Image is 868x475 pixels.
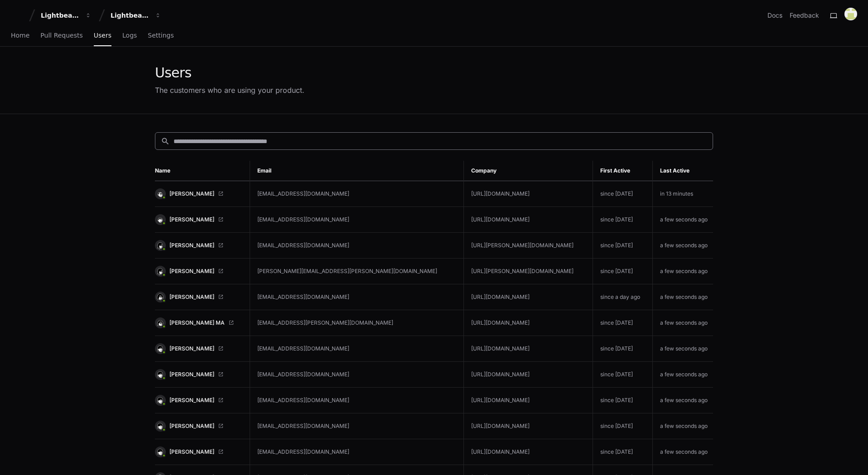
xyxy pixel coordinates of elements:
[652,310,713,336] td: a few seconds ago
[464,310,593,336] td: [URL][DOMAIN_NAME]
[155,161,250,181] th: Name
[37,7,95,24] button: Lightbeam Health
[156,447,164,456] img: 1.svg
[652,413,713,439] td: a few seconds ago
[593,310,653,336] td: since [DATE]
[464,161,593,181] th: Company
[155,317,242,328] a: [PERSON_NAME] MA
[40,25,82,46] a: Pull Requests
[148,33,174,38] span: Settings
[155,266,242,277] a: [PERSON_NAME]
[169,371,214,378] span: [PERSON_NAME]
[250,284,464,310] td: [EMAIL_ADDRESS][DOMAIN_NAME]
[464,233,593,259] td: [URL][PERSON_NAME][DOMAIN_NAME]
[155,343,242,354] a: [PERSON_NAME]
[122,33,137,38] span: Logs
[156,396,164,404] img: 1.svg
[169,190,214,197] span: [PERSON_NAME]
[155,421,242,432] a: [PERSON_NAME]
[464,207,593,233] td: [URL][DOMAIN_NAME]
[652,181,713,207] td: in 13 minutes
[169,422,214,430] span: [PERSON_NAME]
[250,388,464,413] td: [EMAIL_ADDRESS][DOMAIN_NAME]
[169,319,225,326] span: [PERSON_NAME] MA
[652,233,713,259] td: a few seconds ago
[593,439,653,465] td: since [DATE]
[652,207,713,233] td: a few seconds ago
[169,345,214,352] span: [PERSON_NAME]
[156,422,164,430] img: 1.svg
[155,214,242,225] a: [PERSON_NAME]
[41,11,80,20] div: Lightbeam Health
[464,259,593,284] td: [URL][PERSON_NAME][DOMAIN_NAME]
[652,388,713,413] td: a few seconds ago
[155,369,242,380] a: [PERSON_NAME]
[169,216,214,223] span: [PERSON_NAME]
[464,388,593,413] td: [URL][DOMAIN_NAME]
[790,11,819,20] button: Feedback
[156,293,164,301] img: 15.svg
[250,181,464,207] td: [EMAIL_ADDRESS][DOMAIN_NAME]
[250,161,464,181] th: Email
[155,395,242,406] a: [PERSON_NAME]
[250,413,464,439] td: [EMAIL_ADDRESS][DOMAIN_NAME]
[652,259,713,284] td: a few seconds ago
[169,242,214,249] span: [PERSON_NAME]
[652,161,713,181] th: Last Active
[593,413,653,439] td: since [DATE]
[652,362,713,388] td: a few seconds ago
[155,188,242,199] a: [PERSON_NAME]
[652,284,713,310] td: a few seconds ago
[250,207,464,233] td: [EMAIL_ADDRESS][DOMAIN_NAME]
[767,11,782,20] a: Docs
[169,268,214,275] span: [PERSON_NAME]
[593,336,653,362] td: since [DATE]
[156,344,164,353] img: 1.svg
[464,284,593,310] td: [URL][DOMAIN_NAME]
[155,240,242,251] a: [PERSON_NAME]
[156,370,164,379] img: 1.svg
[169,397,214,404] span: [PERSON_NAME]
[250,439,464,465] td: [EMAIL_ADDRESS][DOMAIN_NAME]
[464,336,593,362] td: [URL][DOMAIN_NAME]
[593,259,653,284] td: since [DATE]
[156,215,164,224] img: 8.svg
[652,439,713,465] td: a few seconds ago
[156,267,164,275] img: 11.svg
[652,336,713,362] td: a few seconds ago
[169,448,214,456] span: [PERSON_NAME]
[94,33,111,38] span: Users
[593,233,653,259] td: since [DATE]
[155,85,304,96] div: The customers who are using your product.
[155,65,304,81] div: Users
[111,11,149,20] div: Lightbeam Health Solutions
[250,310,464,336] td: [EMAIL_ADDRESS][PERSON_NAME][DOMAIN_NAME]
[593,181,653,207] td: since [DATE]
[122,25,137,46] a: Logs
[250,259,464,284] td: [PERSON_NAME][EMAIL_ADDRESS][PERSON_NAME][DOMAIN_NAME]
[11,25,29,46] a: Home
[464,413,593,439] td: [URL][DOMAIN_NAME]
[155,292,242,302] a: [PERSON_NAME]
[156,189,164,198] img: 13.svg
[148,25,174,46] a: Settings
[593,161,653,181] th: First Active
[464,439,593,465] td: [URL][DOMAIN_NAME]
[593,284,653,310] td: since a day ago
[593,362,653,388] td: since [DATE]
[11,33,29,38] span: Home
[107,7,165,24] button: Lightbeam Health Solutions
[844,8,857,20] img: 147104921
[250,233,464,259] td: [EMAIL_ADDRESS][DOMAIN_NAME]
[156,241,164,249] img: 11.svg
[155,446,242,457] a: [PERSON_NAME]
[250,362,464,388] td: [EMAIL_ADDRESS][DOMAIN_NAME]
[161,137,170,146] mat-icon: search
[94,25,111,46] a: Users
[464,181,593,207] td: [URL][DOMAIN_NAME]
[156,318,164,327] img: 3.svg
[250,336,464,362] td: [EMAIL_ADDRESS][DOMAIN_NAME]
[593,207,653,233] td: since [DATE]
[464,362,593,388] td: [URL][DOMAIN_NAME]
[40,33,82,38] span: Pull Requests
